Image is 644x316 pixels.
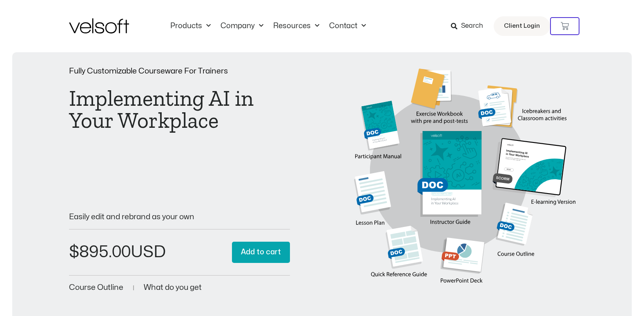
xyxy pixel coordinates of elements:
h1: Implementing AI in Your Workplace [69,87,290,131]
a: What do you get [144,284,202,292]
a: CompanyMenu Toggle [216,22,268,31]
bdi: 895.00 [69,244,131,260]
span: Search [461,21,483,31]
img: Second Product Image [354,69,575,292]
a: Search [451,19,489,33]
img: Velsoft Training Materials [69,18,129,33]
p: Easily edit and rebrand as your own [69,213,290,221]
button: Add to cart [232,242,290,263]
a: ProductsMenu Toggle [165,22,216,31]
span: Client Login [504,21,540,31]
span: $ [69,244,79,260]
a: ResourcesMenu Toggle [268,22,324,31]
nav: Menu [165,22,371,31]
p: Fully Customizable Courseware For Trainers [69,67,290,75]
a: Course Outline [69,284,123,292]
a: Client Login [494,16,550,36]
a: ContactMenu Toggle [324,22,371,31]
